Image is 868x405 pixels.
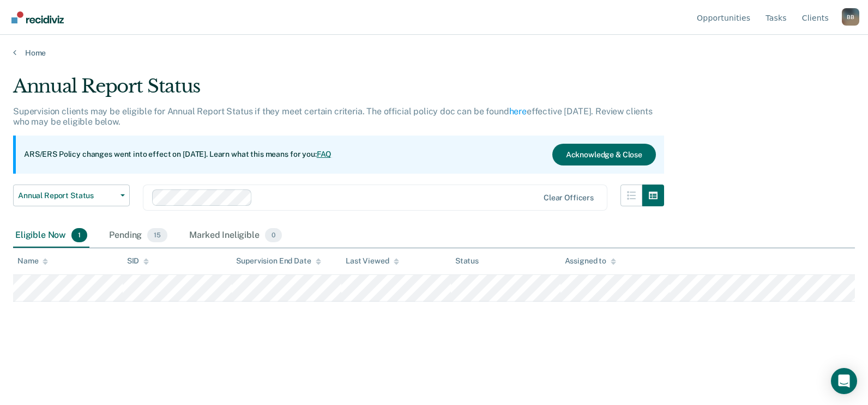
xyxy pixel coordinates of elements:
[24,149,331,160] p: ARS/ERS Policy changes went into effect on [DATE]. Learn what this means for you:
[544,193,594,202] div: Clear officers
[13,48,855,58] a: Home
[265,228,282,242] span: 0
[13,185,130,206] button: Annual Report Status
[13,224,89,248] div: Eligible Now1
[17,256,48,266] div: Name
[346,256,399,266] div: Last Viewed
[831,368,857,394] div: Open Intercom Messenger
[317,150,332,158] a: FAQ
[13,75,664,106] div: Annual Report Status
[107,224,170,248] div: Pending15
[147,228,167,242] span: 15
[18,191,116,200] span: Annual Report Status
[236,256,321,266] div: Supervision End Date
[552,144,656,165] button: Acknowledge & Close
[842,8,859,26] div: B B
[455,256,479,266] div: Status
[565,256,616,266] div: Assigned to
[842,8,859,26] button: Profile dropdown button
[187,224,284,248] div: Marked Ineligible0
[509,106,527,116] a: here
[71,228,87,242] span: 1
[13,106,653,127] p: Supervision clients may be eligible for Annual Report Status if they meet certain criteria. The o...
[127,256,149,266] div: SID
[11,11,64,23] img: Recidiviz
